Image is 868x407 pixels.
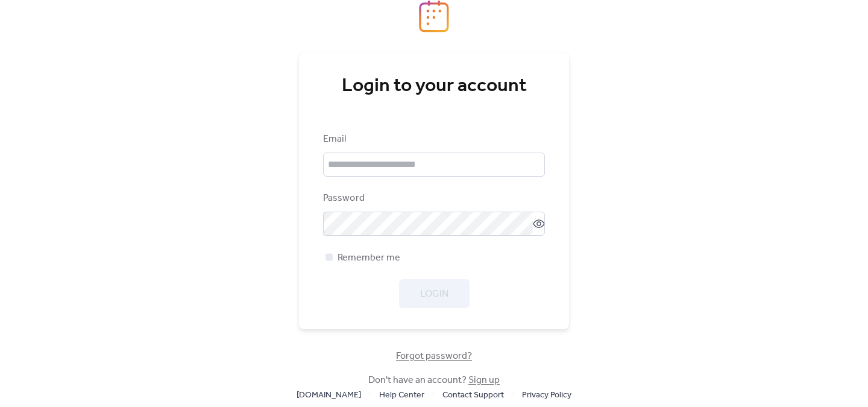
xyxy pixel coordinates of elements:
[396,349,472,364] span: Forgot password?
[442,388,504,403] span: Contact Support
[468,371,500,390] a: Sign up
[522,387,571,402] a: Privacy Policy
[323,74,545,98] div: Login to your account
[338,251,400,265] span: Remember me
[522,388,571,403] span: Privacy Policy
[297,388,361,403] span: [DOMAIN_NAME]
[323,191,542,206] div: Password
[323,132,542,147] div: Email
[379,387,424,402] a: Help Center
[379,388,424,403] span: Help Center
[396,353,472,359] a: Forgot password?
[297,387,361,402] a: [DOMAIN_NAME]
[368,373,500,388] span: Don't have an account?
[442,387,504,402] a: Contact Support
